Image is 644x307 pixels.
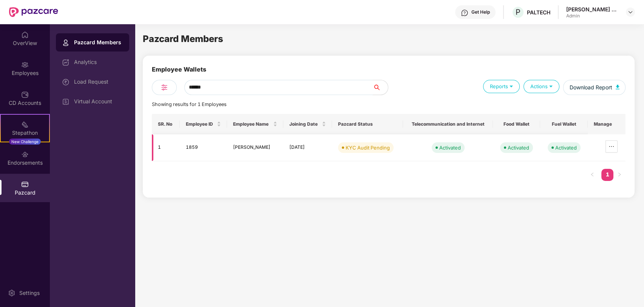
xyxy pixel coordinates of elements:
[606,143,617,150] span: ellipsis
[62,39,69,47] img: svg+xml;base64,PHN2ZyBpZD0iUHJvZmlsZSIgeG1sbnM9Imh0dHA6Ly93d3cudzMub3JnLzIwMDAvc3ZnIiB3aWR0aD0iMj...
[547,83,554,90] img: svg+xml;base64,PHN2ZyB4bWxucz0iaHR0cDovL3d3dy53My5vcmcvMjAwMC9zdmciIHdpZHRoPSIxOSIgaGVpZ2h0PSIxOS...
[461,9,468,17] img: svg+xml;base64,PHN2ZyBpZD0iSGVscC0zMngzMiIgeG1sbnM9Imh0dHA6Ly93d3cudzMub3JnLzIwMDAvc3ZnIiB3aWR0aD...
[1,129,49,137] div: Stepathon
[439,144,461,151] div: Activated
[508,144,529,151] div: Activated
[332,114,403,134] th: Pazcard Status
[588,114,625,134] th: Manage
[605,140,618,153] button: ellipsis
[62,59,69,66] img: svg+xml;base64,PHN2ZyBpZD0iRGFzaGJvYXJkIiB4bWxucz0iaHR0cDovL3d3dy53My5vcmcvMjAwMC9zdmciIHdpZHRoPS...
[180,114,227,134] th: Employee ID
[143,33,223,44] span: Pazcard Members
[21,151,29,158] img: svg+xml;base64,PHN2ZyBpZD0iRW5kb3JzZW1lbnRzIiB4bWxucz0iaHR0cDovL3d3dy53My5vcmcvMjAwMC9zdmciIHdpZH...
[152,65,206,80] div: Employee Wallets
[21,61,29,69] img: svg+xml;base64,PHN2ZyBpZD0iRW1wbG95ZWVzIiB4bWxucz0iaHR0cDovL3d3dy53My5vcmcvMjAwMC9zdmciIHdpZHRoPS...
[516,8,520,17] span: P
[613,169,625,181] button: right
[8,289,15,297] img: svg+xml;base64,PHN2ZyBpZD0iU2V0dGluZy0yMHgyMCIgeG1sbnM9Imh0dHA6Ly93d3cudzMub3JnLzIwMDAvc3ZnIiB3aW...
[17,289,42,297] div: Settings
[566,6,619,13] div: [PERSON_NAME] Reddy
[540,114,588,134] th: Fuel Wallet
[508,83,515,90] img: svg+xml;base64,PHN2ZyB4bWxucz0iaHR0cDovL3d3dy53My5vcmcvMjAwMC9zdmciIHdpZHRoPSIxOSIgaGVpZ2h0PSIxOS...
[233,121,272,127] span: Employee Name
[62,98,69,106] img: svg+xml;base64,PHN2ZyBpZD0iVmlydHVhbF9BY2NvdW50IiBkYXRhLW5hbWU9IlZpcnR1YWwgQWNjb3VudCIgeG1sbnM9Im...
[9,7,58,17] img: New Pazcare Logo
[372,80,388,95] button: search
[289,121,320,127] span: Joining Date
[483,80,520,93] div: Reports
[586,169,598,181] li: Previous Page
[152,134,180,161] td: 1
[566,13,619,19] div: Admin
[586,169,598,181] button: left
[186,121,216,127] span: Employee ID
[563,80,625,95] button: Download Report
[524,80,559,93] div: Actions
[617,172,622,177] span: right
[74,79,123,85] div: Load Request
[346,144,390,151] div: KYC Audit Pending
[569,83,612,92] span: Download Report
[616,85,619,89] img: svg+xml;base64,PHN2ZyB4bWxucz0iaHR0cDovL3d3dy53My5vcmcvMjAwMC9zdmciIHhtbG5zOnhsaW5rPSJodHRwOi8vd3...
[227,134,283,161] td: [PERSON_NAME]
[527,9,550,16] div: PALTECH
[601,169,613,181] li: 1
[590,172,595,177] span: left
[627,9,633,15] img: svg+xml;base64,PHN2ZyBpZD0iRHJvcGRvd24tMzJ4MzIiIHhtbG5zPSJodHRwOi8vd3d3LnczLm9yZy8yMDAwL3N2ZyIgd2...
[21,181,29,188] img: svg+xml;base64,PHN2ZyBpZD0iUGF6Y2FyZCIgeG1sbnM9Imh0dHA6Ly93d3cudzMub3JnLzIwMDAvc3ZnIiB3aWR0aD0iMj...
[403,114,493,134] th: Telecommunication and Internet
[227,114,283,134] th: Employee Name
[74,98,123,104] div: Virtual Account
[21,91,29,98] img: svg+xml;base64,PHN2ZyBpZD0iQ0RfQWNjb3VudHMiIGRhdGEtbmFtZT0iQ0QgQWNjb3VudHMiIHhtbG5zPSJodHRwOi8vd3...
[180,134,227,161] td: 1859
[283,114,332,134] th: Joining Date
[471,9,490,15] div: Get Help
[21,121,29,128] img: svg+xml;base64,PHN2ZyB4bWxucz0iaHR0cDovL3d3dy53My5vcmcvMjAwMC9zdmciIHdpZHRoPSIyMSIgaGVpZ2h0PSIyMC...
[9,139,41,145] div: New Challenge
[152,114,180,134] th: SR. No
[160,83,169,92] img: svg+xml;base64,PHN2ZyB4bWxucz0iaHR0cDovL3d3dy53My5vcmcvMjAwMC9zdmciIHdpZHRoPSIyNCIgaGVpZ2h0PSIyNC...
[21,31,29,39] img: svg+xml;base64,PHN2ZyBpZD0iSG9tZSIgeG1sbnM9Imh0dHA6Ly93d3cudzMub3JnLzIwMDAvc3ZnIiB3aWR0aD0iMjAiIG...
[555,144,577,151] div: Activated
[613,169,625,181] li: Next Page
[372,84,388,90] span: search
[601,169,613,180] a: 1
[152,101,227,107] span: Showing results for 1 Employees
[74,39,123,46] div: Pazcard Members
[74,59,123,65] div: Analytics
[493,114,541,134] th: Food Wallet
[283,134,332,161] td: [DATE]
[62,78,69,86] img: svg+xml;base64,PHN2ZyBpZD0iTG9hZF9SZXF1ZXN0IiBkYXRhLW5hbWU9IkxvYWQgUmVxdWVzdCIgeG1sbnM9Imh0dHA6Ly...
